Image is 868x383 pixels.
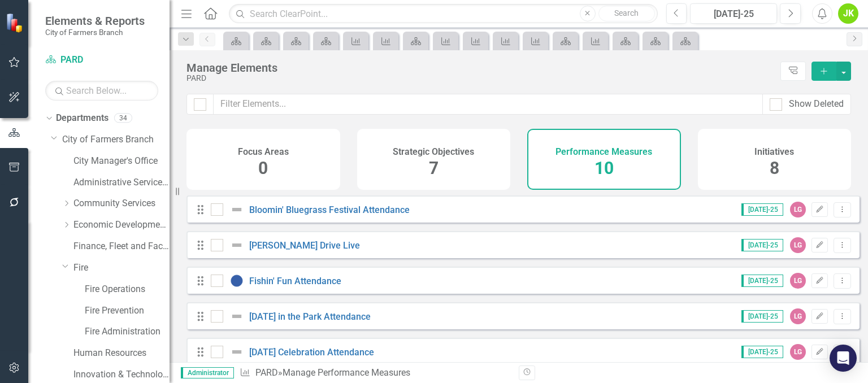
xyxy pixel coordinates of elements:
a: Fire Operations [85,283,170,296]
a: Fire Prevention [85,304,170,317]
button: JK [838,3,858,24]
h4: Strategic Objectives [393,147,474,157]
a: City Manager's Office [73,155,170,168]
img: Not Defined [230,310,244,323]
a: City of Farmers Branch [62,133,170,146]
a: Departments [56,112,108,125]
span: Search [614,8,639,18]
span: 10 [594,158,614,178]
span: Elements & Reports [45,14,145,28]
img: ClearPoint Strategy [5,12,27,33]
div: LG [790,273,806,289]
img: No Information [230,274,244,288]
img: Not Defined [230,345,244,359]
a: [DATE] Celebration Attendance [249,347,374,358]
a: [PERSON_NAME] Drive Live [249,240,360,251]
input: Search Below... [45,81,158,101]
span: [DATE]-25 [741,275,783,287]
div: [DATE]-25 [694,7,773,21]
a: Administrative Services & Communications [73,176,170,189]
a: Fire Administration [85,325,170,338]
div: » Manage Performance Measures [240,367,510,380]
a: Human Resources [73,347,170,360]
a: PARD [45,54,158,67]
span: Administrator [181,367,234,378]
div: 34 [114,114,132,123]
a: PARD [255,367,278,378]
div: Open Intercom Messenger [830,345,857,372]
h4: Initiatives [754,147,794,157]
a: Community Services [73,197,170,210]
span: [DATE]-25 [741,310,783,323]
a: Economic Development, Tourism & Planning [73,219,170,232]
span: 8 [770,158,779,178]
a: Bloomin' Bluegrass Festival Attendance [249,204,410,215]
button: Search [598,6,655,21]
div: LG [790,202,806,217]
div: Show Deleted [789,98,844,111]
span: 7 [429,158,439,178]
a: Fire [73,262,170,275]
h4: Focus Areas [238,147,289,157]
input: Filter Elements... [213,94,763,115]
a: Innovation & Technology [73,368,170,381]
div: Manage Elements [186,62,775,74]
h4: Performance Measures [555,147,652,157]
span: 0 [258,158,268,178]
div: PARD [186,74,775,82]
div: LG [790,344,806,360]
img: Not Defined [230,203,244,216]
button: [DATE]-25 [690,3,777,24]
a: [DATE] in the Park Attendance [249,311,371,322]
span: [DATE]-25 [741,239,783,251]
div: LG [790,237,806,253]
a: Fishin' Fun Attendance [249,276,341,286]
span: [DATE]-25 [741,346,783,358]
img: Not Defined [230,238,244,252]
input: Search ClearPoint... [229,4,657,24]
small: City of Farmers Branch [45,28,145,37]
span: [DATE]-25 [741,203,783,216]
div: LG [790,308,806,324]
a: Finance, Fleet and Facilities [73,240,170,253]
